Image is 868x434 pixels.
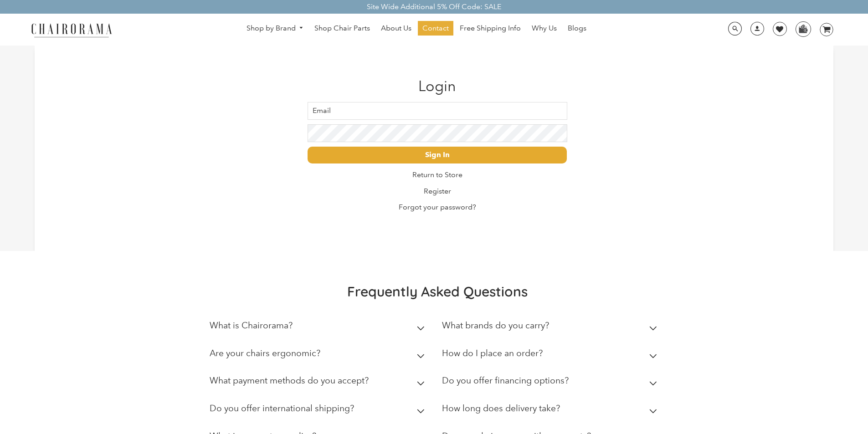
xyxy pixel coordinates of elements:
[210,320,293,331] h2: What is Chairorama?
[210,375,369,386] h2: What payment methods do you accept?
[442,342,661,369] summary: How do I place an order?
[563,21,591,36] a: Blogs
[442,314,661,342] summary: What brands do you carry?
[210,403,354,414] h2: Do you offer international shipping?
[26,22,117,38] img: chairorama
[210,283,665,300] h2: Frequently Asked Questions
[442,397,661,424] summary: How long does delivery take?
[422,24,449,33] span: Contact
[442,403,560,414] h2: How long does delivery take?
[156,21,677,38] nav: DesktopNavigation
[442,369,661,397] summary: Do you offer financing options?
[412,170,462,179] a: Return to Store
[527,21,561,36] a: Why Us
[455,21,525,36] a: Free Shipping Info
[308,147,567,163] input: Sign In
[308,77,567,95] h1: Login
[376,21,416,36] a: About Us
[418,21,453,36] a: Contact
[796,22,810,36] img: WhatsApp_Image_2024-07-12_at_16.23.01.webp
[210,342,428,369] summary: Are your chairs ergonomic?
[242,21,308,36] a: Shop by Brand
[460,24,521,33] span: Free Shipping Info
[568,24,586,33] span: Blogs
[442,348,543,358] h2: How do I place an order?
[442,320,549,331] h2: What brands do you carry?
[308,102,567,120] input: Email
[314,24,370,33] span: Shop Chair Parts
[424,187,451,195] a: Register
[399,203,476,211] a: Forgot your password?
[210,397,428,424] summary: Do you offer international shipping?
[381,24,411,33] span: About Us
[442,375,569,386] h2: Do you offer financing options?
[532,24,557,33] span: Why Us
[210,314,428,342] summary: What is Chairorama?
[210,369,428,397] summary: What payment methods do you accept?
[210,348,320,358] h2: Are your chairs ergonomic?
[310,21,375,36] a: Shop Chair Parts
